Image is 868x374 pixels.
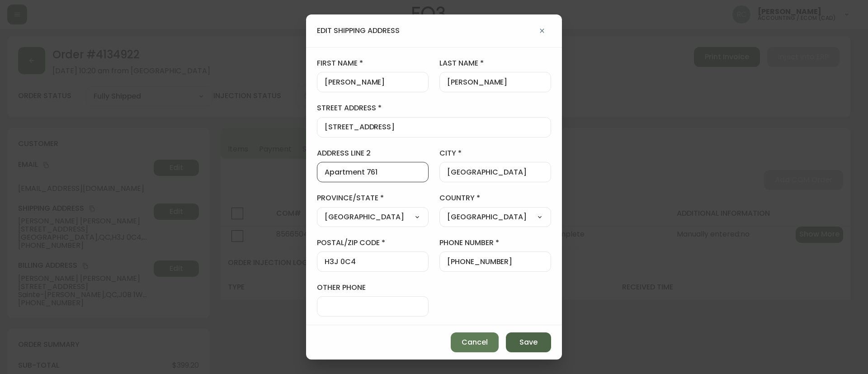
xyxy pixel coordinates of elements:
h4: edit shipping address [317,26,400,36]
span: Save [519,337,538,347]
label: city [439,148,551,158]
label: first name [317,58,429,68]
label: street address [317,103,551,113]
button: Cancel [451,332,499,352]
label: phone number [439,238,551,248]
label: last name [439,58,551,68]
button: Save [506,332,551,352]
label: postal/zip code [317,238,429,248]
label: province/state [317,193,429,203]
span: Cancel [462,337,488,347]
label: other phone [317,283,429,293]
label: address line 2 [317,148,429,158]
label: country [439,193,551,203]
